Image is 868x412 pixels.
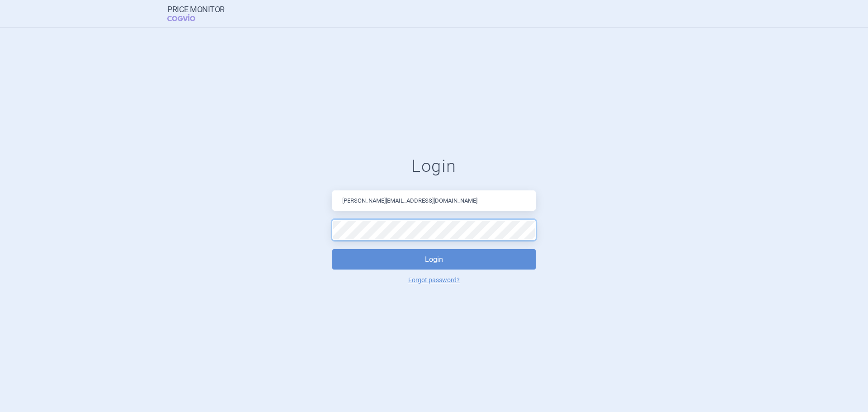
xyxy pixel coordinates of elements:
span: COGVIO [167,14,208,21]
h1: Login [332,156,536,177]
strong: Price Monitor [167,5,225,14]
a: Forgot password? [408,277,460,283]
a: Price MonitorCOGVIO [167,5,225,22]
button: Login [332,249,536,270]
input: Email [332,190,536,211]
